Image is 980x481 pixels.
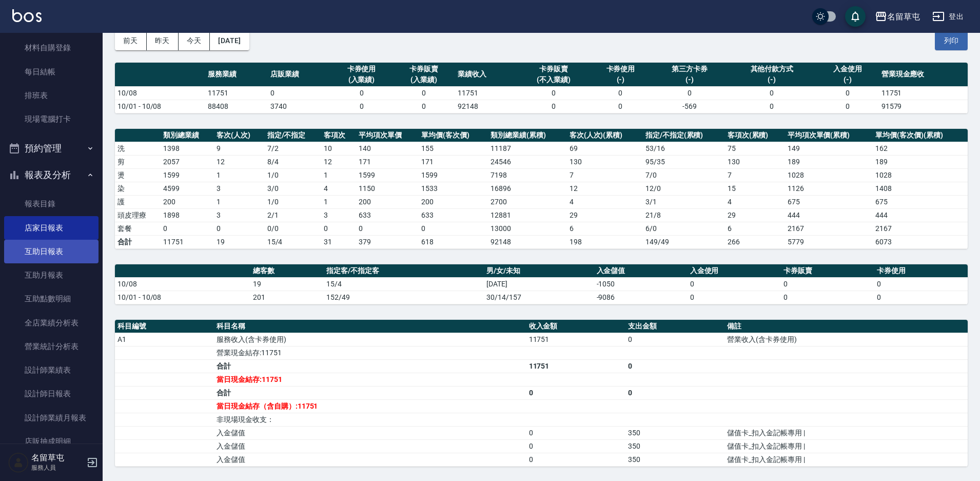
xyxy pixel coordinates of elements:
[488,222,566,235] td: 13000
[115,333,214,346] td: A1
[333,64,390,74] div: 卡券使用
[356,208,419,222] td: 633
[324,291,484,304] td: 152/49
[115,320,214,333] th: 科目編號
[724,333,968,346] td: 營業收入(含卡券使用)
[115,182,161,195] td: 染
[115,129,968,249] table: a dense table
[518,100,590,113] td: 0
[321,195,356,208] td: 1
[845,6,866,27] button: save
[356,142,419,155] td: 140
[785,142,873,155] td: 149
[115,63,968,113] table: a dense table
[520,64,587,74] div: 卡券販賣
[785,222,873,235] td: 2167
[567,182,643,195] td: 12
[161,182,214,195] td: 4599
[725,235,785,248] td: 266
[643,142,725,155] td: 53 / 16
[725,168,785,182] td: 7
[567,155,643,168] td: 130
[4,135,99,162] button: 預約管理
[265,182,322,195] td: 3 / 0
[625,426,724,439] td: 350
[879,86,968,100] td: 11751
[725,142,785,155] td: 75
[356,195,419,208] td: 200
[567,195,643,208] td: 4
[265,168,322,182] td: 1 / 0
[4,84,99,107] a: 排班表
[214,195,265,208] td: 1
[4,192,99,216] a: 報表目錄
[567,168,643,182] td: 7
[31,463,84,472] p: 服務人員
[590,86,652,100] td: 0
[625,386,724,399] td: 0
[321,142,356,155] td: 10
[526,320,625,333] th: 收入金額
[214,182,265,195] td: 3
[819,74,876,85] div: (-)
[115,320,968,467] table: a dense table
[321,182,356,195] td: 4
[518,86,590,100] td: 0
[873,195,968,208] td: 675
[214,222,265,235] td: 0
[724,320,968,333] th: 備註
[873,235,968,248] td: 6073
[214,208,265,222] td: 3
[879,63,968,87] th: 營業現金應收
[654,64,724,74] div: 第三方卡券
[4,60,99,84] a: 每日結帳
[179,31,210,50] button: 今天
[419,235,488,248] td: 618
[205,100,268,113] td: 88408
[8,452,29,473] img: Person
[214,333,526,346] td: 服務收入(含卡券使用)
[324,264,484,278] th: 指定客/不指定客
[115,235,161,248] td: 合計
[265,222,322,235] td: 0 / 0
[730,74,814,85] div: (-)
[484,291,594,304] td: 30/14/157
[395,74,453,85] div: (入業績)
[928,7,968,26] button: 登出
[625,439,724,453] td: 350
[115,277,250,291] td: 10/08
[324,277,484,291] td: 15/4
[4,358,99,382] a: 設計師業績表
[419,208,488,222] td: 633
[393,100,455,113] td: 0
[265,129,322,142] th: 指定/不指定
[115,86,205,100] td: 10/08
[785,182,873,195] td: 1126
[4,406,99,430] a: 設計師業績月報表
[887,10,920,23] div: 名留草屯
[214,168,265,182] td: 1
[419,155,488,168] td: 171
[161,155,214,168] td: 2057
[268,63,330,87] th: 店販業績
[594,291,688,304] td: -9086
[567,235,643,248] td: 198
[455,63,518,87] th: 業績收入
[816,100,879,113] td: 0
[419,222,488,235] td: 0
[214,155,265,168] td: 12
[4,162,99,188] button: 報表及分析
[115,222,161,235] td: 套餐
[321,208,356,222] td: 3
[526,426,625,439] td: 0
[654,74,724,85] div: (-)
[265,235,322,248] td: 15/4
[781,264,874,278] th: 卡券販賣
[115,208,161,222] td: 頭皮理療
[785,155,873,168] td: 189
[725,195,785,208] td: 4
[785,208,873,222] td: 444
[265,142,322,155] td: 7 / 2
[785,235,873,248] td: 5779
[625,320,724,333] th: 支出金額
